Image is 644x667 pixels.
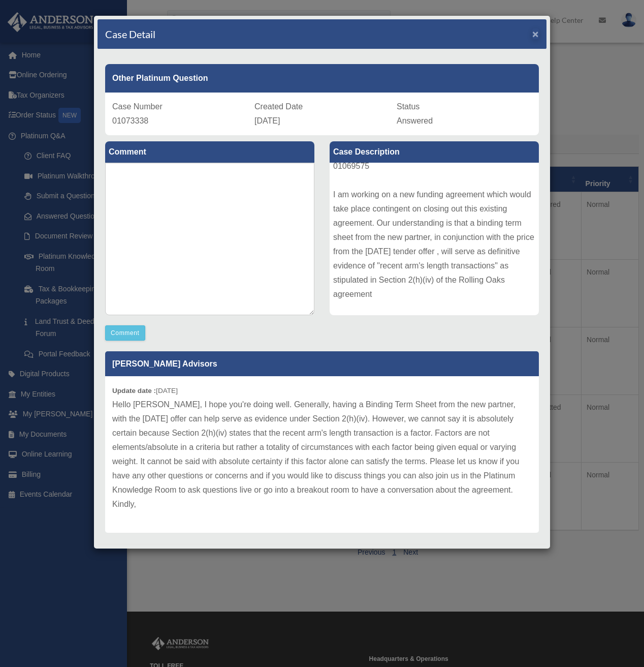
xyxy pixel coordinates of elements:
p: [PERSON_NAME] Advisors [105,351,539,376]
div: Other Platinum Question [105,64,539,93]
div: Following on from my document review in case 01069575 I am working on a new funding agreement whi... [330,163,539,315]
h4: Case Detail [105,27,155,41]
button: Close [532,28,539,39]
b: Update date : [112,387,156,395]
small: [DATE] [112,387,178,395]
span: Answered [397,116,433,125]
span: × [532,28,539,40]
span: Created Date [254,102,303,111]
span: 01073338 [112,116,148,125]
span: Status [397,102,420,111]
p: Hello [PERSON_NAME], I hope you're doing well. Generally, having a Binding Term Sheet from the ne... [112,398,532,511]
label: Case Description [330,141,539,163]
label: Comment [105,141,314,163]
span: Case Number [112,102,163,111]
button: Comment [105,325,145,341]
span: [DATE] [254,116,280,125]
